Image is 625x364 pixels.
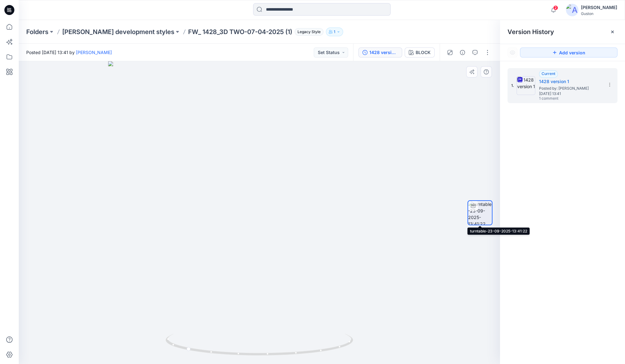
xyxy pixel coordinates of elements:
[581,11,617,16] div: Guston
[326,27,343,36] button: 1
[188,27,292,36] p: FW_ 1428_3D TWO-07-04-2025 (1)
[26,49,112,56] span: Posted [DATE] 13:41 by
[610,29,615,34] button: Close
[405,47,435,57] button: BLOCK
[295,28,323,36] span: Legacy Style
[334,28,335,35] p: 1
[457,47,467,57] button: Details
[507,28,554,36] span: Version History
[416,49,431,56] div: BLOCK
[507,47,517,57] button: Show Hidden Versions
[369,49,398,56] div: 1428 version 1
[539,85,602,92] span: Posted by: Lise Blomqvist
[76,50,112,55] a: [PERSON_NAME]
[358,47,402,57] button: 1428 version 1
[566,4,578,16] img: avatar
[517,76,535,95] img: 1428 version 1
[62,27,174,36] a: [PERSON_NAME] development styles
[520,47,617,57] button: Add version
[468,201,492,225] img: turntable-23-09-2025-13:41:22
[292,27,323,36] button: Legacy Style
[553,5,558,10] span: 2
[542,71,555,76] span: Current
[539,92,602,96] span: [DATE] 13:41
[539,78,602,85] h5: 1428 version 1
[539,96,583,101] span: 1 comment
[511,83,514,88] span: 1.
[581,4,617,11] div: [PERSON_NAME]
[26,27,48,36] a: Folders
